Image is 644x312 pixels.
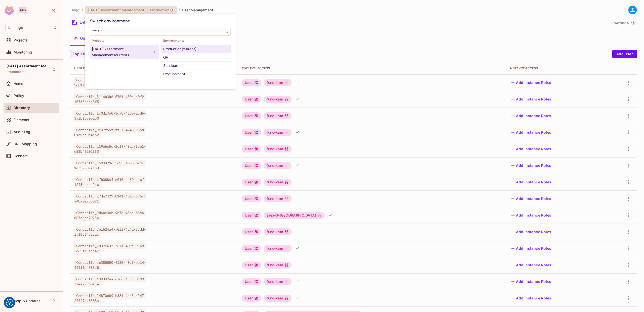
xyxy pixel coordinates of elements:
div: QA [163,54,229,60]
span: Switch environment [90,18,130,24]
span: Environments [161,39,231,43]
div: Development [163,71,229,77]
span: Projects [90,39,159,43]
img: Revisit consent button [6,299,13,306]
button: Consent Preferences [6,299,13,306]
div: [DATE] Assortment Management (current) [92,46,151,58]
div: Sandbox [163,63,229,69]
div: Production (current) [163,46,229,52]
